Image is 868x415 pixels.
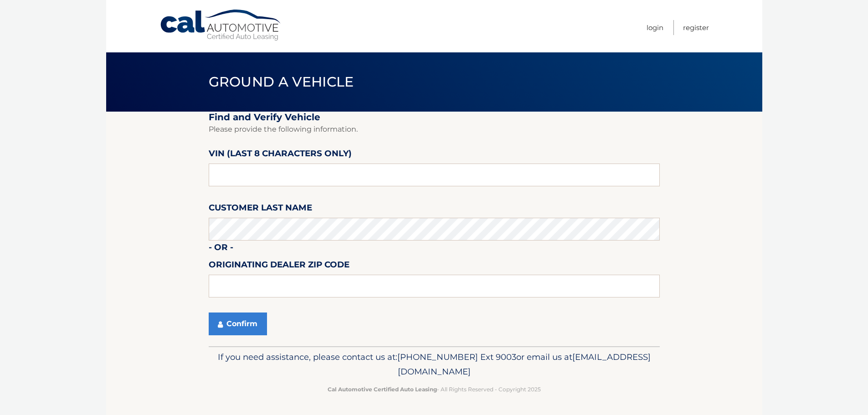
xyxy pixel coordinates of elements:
[215,350,654,379] p: If you need assistance, please contact us at: or email us at
[328,386,437,393] strong: Cal Automotive Certified Auto Leasing
[215,384,654,394] p: - All Rights Reserved - Copyright 2025
[647,20,663,35] a: Login
[209,123,660,136] p: Please provide the following information.
[209,147,352,164] label: VIN (last 8 characters only)
[209,313,267,335] button: Confirm
[209,258,349,275] label: Originating Dealer Zip Code
[209,73,354,90] span: Ground a Vehicle
[209,201,312,218] label: Customer Last Name
[159,9,282,41] a: Cal Automotive
[209,112,660,123] h2: Find and Verify Vehicle
[683,20,709,35] a: Register
[397,352,516,362] span: [PHONE_NUMBER] Ext 9003
[209,241,233,257] label: - or -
